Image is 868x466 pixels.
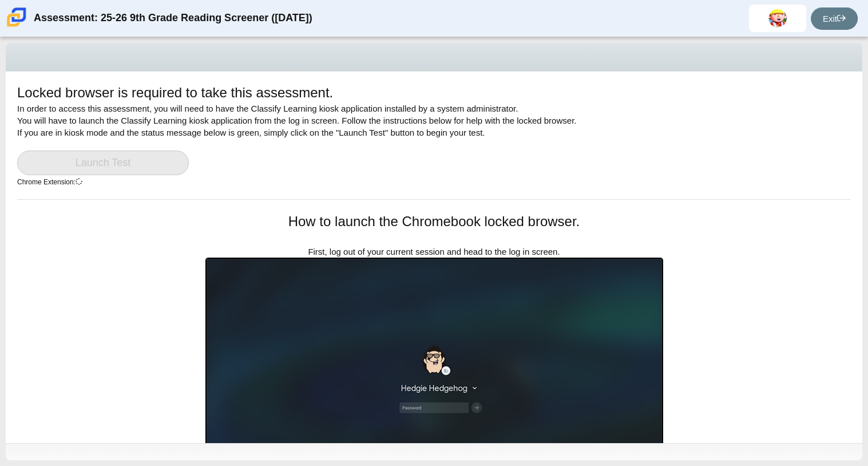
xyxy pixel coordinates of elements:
a: Exit [811,7,858,30]
div: In order to access this assessment, you will need to have the Classify Learning kiosk application... [17,83,851,199]
img: seferino.banuelos.LiFmhH [768,9,787,27]
a: Launch Test [17,151,189,175]
a: Carmen School of Science & Technology [5,21,29,31]
img: Carmen School of Science & Technology [5,5,29,29]
h1: Locked browser is required to take this assessment. [17,83,333,102]
small: Chrome Extension: [17,178,82,186]
div: Assessment: 25-26 9th Grade Reading Screener ([DATE]) [34,5,312,32]
h1: How to launch the Chromebook locked browser. [205,212,663,231]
